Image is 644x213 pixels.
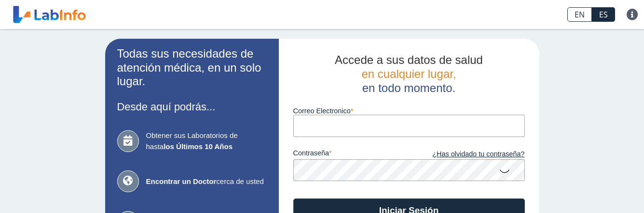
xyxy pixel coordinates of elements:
span: en todo momento. [362,81,455,94]
label: contraseña [293,149,409,160]
span: cerca de usted [146,176,267,187]
span: en cualquier lugar, [361,67,456,80]
label: Correo Electronico [293,107,525,115]
iframe: Help widget launcher [558,175,633,202]
a: ¿Has olvidado tu contraseña? [409,149,525,160]
h2: Todas sus necesidades de atención médica, en un solo lugar. [117,47,267,89]
b: Encontrar un Doctor [146,177,217,185]
a: EN [567,7,592,22]
h3: Desde aquí podrás... [117,101,267,113]
b: los Últimos 10 Años [164,142,233,151]
span: Obtener sus Laboratorios de hasta [146,130,267,152]
span: Accede a sus datos de salud [335,53,483,66]
a: ES [592,7,615,22]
